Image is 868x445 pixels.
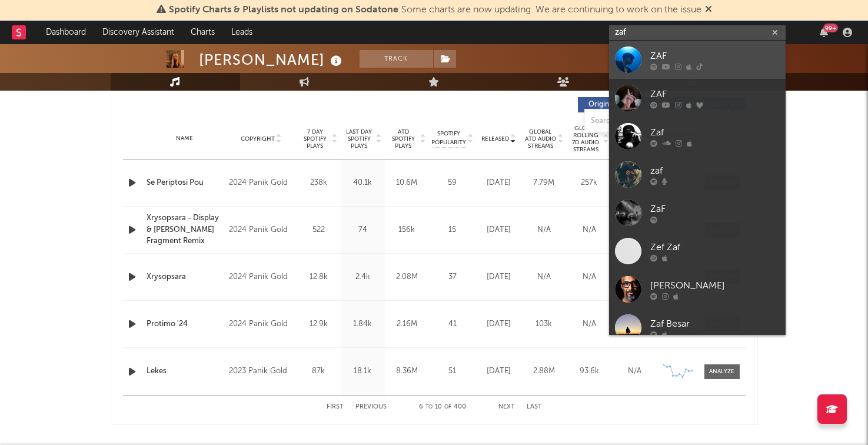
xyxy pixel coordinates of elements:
[300,128,331,150] span: 7 Day Spotify Plays
[609,155,786,194] a: zaf
[223,21,261,44] a: Leads
[650,125,780,140] div: Zaf
[432,366,473,377] div: 51
[327,404,344,410] button: First
[609,79,786,117] a: ZAF
[147,271,224,283] a: Xrysopsara
[609,270,786,308] a: [PERSON_NAME]
[479,271,518,283] div: [DATE]
[650,87,780,101] div: ZAF
[609,117,786,155] a: Zaf
[524,318,564,330] div: 103k
[169,5,398,15] span: Spotify Charts & Playlists not updating on Sodatone
[578,97,657,112] button: Originals(394)
[410,400,475,414] div: 6 10 400
[388,177,426,189] div: 10.6M
[527,404,542,410] button: Last
[650,278,780,293] div: [PERSON_NAME]
[820,28,828,37] button: 99+
[432,318,473,330] div: 41
[479,177,518,189] div: [DATE]
[229,176,293,190] div: 2024 Panik Gold
[570,125,602,153] span: Global Rolling 7D Audio Streams
[300,318,338,330] div: 12.9k
[479,366,518,377] div: [DATE]
[615,366,654,377] div: N/A
[609,308,786,347] a: Zaf Besar
[147,134,224,143] div: Name
[182,21,223,44] a: Charts
[570,271,609,283] div: N/A
[524,128,557,150] span: Global ATD Audio Streams
[300,271,338,283] div: 12.8k
[524,224,564,236] div: N/A
[38,21,94,44] a: Dashboard
[94,21,182,44] a: Discovery Assistant
[355,404,387,410] button: Previous
[300,366,338,377] div: 87k
[609,194,786,232] a: ZaF
[241,135,275,142] span: Copyright
[344,318,382,330] div: 1.84k
[229,364,293,378] div: 2023 Panik Gold
[344,128,375,150] span: Last Day Spotify Plays
[147,366,224,377] a: Lekes
[147,212,224,247] a: Xrysopsara - Display & [PERSON_NAME] Fragment Remix
[609,25,786,40] input: Search for artists
[344,271,382,283] div: 2.4k
[344,224,382,236] div: 74
[444,404,451,410] span: of
[229,317,293,331] div: 2024 Panik Gold
[650,202,780,216] div: ZaF
[823,24,838,32] div: 99 +
[432,224,473,236] div: 15
[570,177,609,189] div: 257k
[388,366,426,377] div: 8.36M
[360,50,433,68] button: Track
[147,318,224,330] a: Protimo '24
[524,366,564,377] div: 2.88M
[147,177,224,189] a: Se Periptosi Pou
[431,129,466,147] span: Spotify Popularity
[586,101,640,108] span: Originals ( 394 )
[481,135,509,142] span: Released
[388,318,426,330] div: 2.16M
[344,366,382,377] div: 18.1k
[570,318,609,330] div: N/A
[609,232,786,270] a: Zef Zaf
[199,50,345,69] div: [PERSON_NAME]
[609,41,786,79] a: ZAF
[498,404,515,410] button: Next
[479,224,518,236] div: [DATE]
[570,224,609,236] div: N/A
[425,404,433,410] span: to
[650,240,780,254] div: Zef Zaf
[570,366,609,377] div: 93.6k
[229,270,293,284] div: 2024 Panik Gold
[524,177,564,189] div: 7.79M
[705,5,712,15] span: Dismiss
[344,177,382,189] div: 40.1k
[388,128,419,150] span: ATD Spotify Plays
[432,271,473,283] div: 37
[585,117,709,126] input: Search by song name or URL
[650,317,780,331] div: Zaf Besar
[169,5,701,15] span: : Some charts are now updating. We are continuing to work on the issue
[388,224,426,236] div: 156k
[650,164,780,178] div: zaf
[650,49,780,63] div: ZAF
[388,271,426,283] div: 2.08M
[524,271,564,283] div: N/A
[479,318,518,330] div: [DATE]
[300,224,338,236] div: 522
[300,177,338,189] div: 238k
[229,223,293,237] div: 2024 Panik Gold
[432,177,473,189] div: 59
